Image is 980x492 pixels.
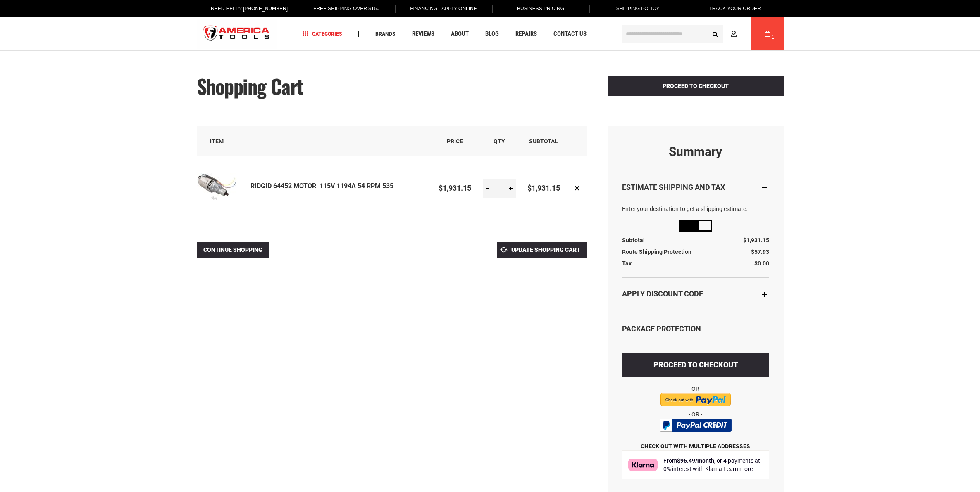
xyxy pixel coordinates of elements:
[622,258,636,269] th: Tax
[197,19,277,50] img: America Tools
[250,182,393,190] a: RIDGID 64452 MOTOR, 115V 1194A 54 RPM 535
[622,353,769,377] button: Proceed to Checkout
[616,6,660,12] span: Shipping Policy
[622,204,769,213] p: Enter your destination to get a shipping estimate.
[679,220,712,232] img: Loading...
[620,383,771,384] iframe: Secure payment input frame
[754,260,769,267] span: $0.00
[485,31,499,37] span: Blog
[515,31,537,37] span: Repairs
[408,28,438,40] a: Reviews
[772,35,774,40] span: 1
[527,184,560,192] span: $1,931.15
[553,31,587,37] span: Contact Us
[372,28,399,40] a: Brands
[760,17,775,50] a: 1
[512,28,541,40] a: Repairs
[197,167,250,210] a: RIDGID 64452 MOTOR, 115V 1194A 54 RPM 535
[663,83,729,89] span: Proceed to Checkout
[412,31,434,37] span: Reviews
[375,31,396,37] span: Brands
[482,28,503,40] a: Blog
[622,289,703,298] strong: Apply Discount Code
[447,28,472,40] a: About
[751,248,769,255] span: $57.93
[511,246,580,253] span: Update Shopping Cart
[303,31,342,37] span: Categories
[451,31,469,37] span: About
[622,234,649,246] th: Subtotal
[203,246,262,253] span: Continue Shopping
[550,28,590,40] a: Contact Us
[497,242,587,258] button: Update Shopping Cart
[197,167,238,208] img: RIDGID 64452 MOTOR, 115V 1194A 54 RPM 535
[197,19,277,50] a: store logo
[622,246,696,258] th: Route Shipping Protection
[197,71,303,101] span: Shopping Cart
[653,360,738,369] span: Proceed to Checkout
[494,138,505,144] span: Qty
[439,184,471,192] span: $1,931.15
[529,138,558,144] span: Subtotal
[743,237,769,244] span: $1,931.15
[447,138,463,144] span: Price
[622,145,769,158] strong: Summary
[622,324,769,334] div: Package Protection
[197,242,269,258] a: Continue Shopping
[608,76,784,96] button: Proceed to Checkout
[622,183,725,192] strong: Estimate Shipping and Tax
[210,138,224,144] span: Item
[299,28,346,40] a: Categories
[708,26,723,42] button: Search
[641,443,750,449] a: Check Out with Multiple Addresses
